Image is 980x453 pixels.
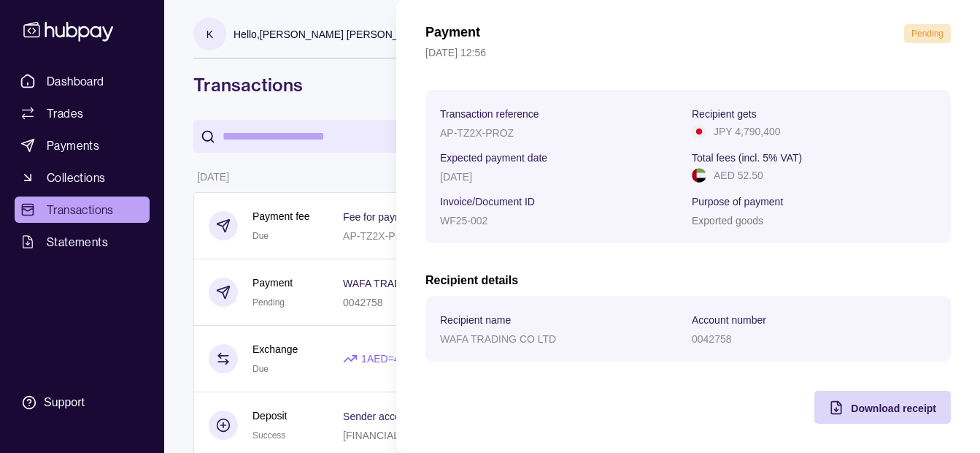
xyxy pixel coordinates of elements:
[714,167,763,183] p: AED 52.50
[440,314,511,326] p: Recipient name
[692,333,732,345] p: 0042758
[714,123,781,140] p: JPY 4,790,400
[440,127,514,139] p: AP-TZ2X-PROZ
[851,403,936,414] span: Download receipt
[692,108,757,120] p: Recipient gets
[440,215,487,226] p: WF25-002
[692,215,763,226] p: Exported goods
[814,391,951,424] button: Download receipt
[440,108,539,120] p: Transaction reference
[425,24,480,43] h1: Payment
[440,171,472,183] p: [DATE]
[692,124,706,139] img: jp
[425,273,951,289] h2: Recipient details
[440,196,535,208] p: Invoice/Document ID
[440,333,556,345] p: WAFA TRADING CO LTD
[425,45,951,61] p: [DATE] 12:56
[440,152,547,164] p: Expected payment date
[911,28,944,39] span: Pending
[692,152,802,164] p: Total fees (incl. 5% VAT)
[692,314,766,326] p: Account number
[692,196,783,208] p: Purpose of payment
[692,168,706,183] img: ae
